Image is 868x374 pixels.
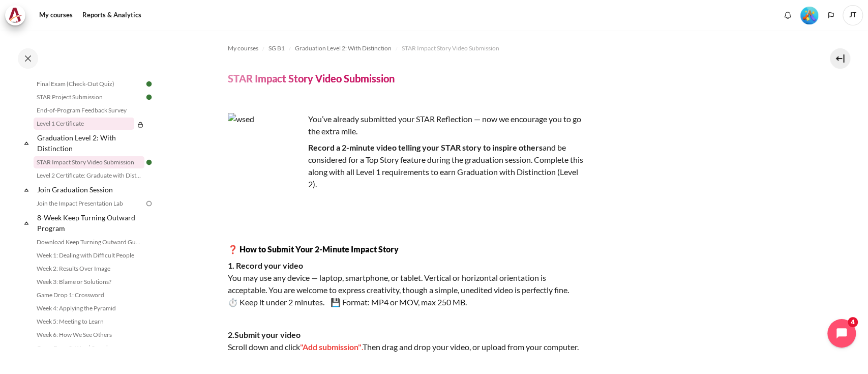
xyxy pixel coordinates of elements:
[34,342,144,354] a: Game Drop 2: Word Search
[34,197,144,210] a: Join the Impact Presentation Lab
[34,289,144,301] a: Game Drop 1: Crossword
[780,8,795,23] div: Show notification window with no new notifications
[823,8,839,23] button: Languages
[228,44,258,53] span: My courses
[34,302,144,314] a: Week 4: Applying the Pyramid
[21,185,32,195] span: Collapse
[144,199,154,208] img: To do
[144,158,154,167] img: Done
[800,7,818,24] img: Level #5
[34,118,134,130] a: Level 1 Certificate
[8,8,22,23] img: Architeck
[228,244,399,254] strong: ❓ How to Submit Your 2-Minute Impact Story
[228,330,301,339] strong: 2.Submit your video
[34,104,144,117] a: End-of-Program Feedback Survey
[34,156,144,168] a: STAR Impact Story Video Submission
[144,93,154,102] img: Done
[144,79,154,89] img: Done
[34,91,144,103] a: STAR Project Submission
[228,113,584,137] p: You’ve already submitted your STAR Reflection — now we encourage you to go the extra mile.
[228,113,304,189] img: wsed
[308,142,543,152] strong: Record a 2-minute video telling your STAR story to inspire others
[796,6,822,24] a: Level #5
[34,329,144,341] a: Week 6: How We See Others
[5,5,31,25] a: Architeck Architeck
[295,44,392,53] span: Graduation Level 2: With Distinction
[228,260,584,308] p: You may use any device — laptop, smartphone, or tablet. Vertical or horizontal orientation is acc...
[36,211,144,235] a: 8-Week Keep Turning Outward Program
[34,276,144,288] a: Week 3: Blame or Solutions?
[79,5,145,25] a: Reports & Analytics
[295,42,392,54] a: Graduation Level 2: With Distinction
[843,5,863,25] a: User menu
[268,42,285,54] a: SG B1
[843,5,863,25] span: JT
[300,342,362,352] span: "Add submission"
[228,72,395,85] h4: STAR Impact Story Video Submission
[402,44,499,53] span: STAR Impact Story Video Submission
[228,40,796,56] nav: Navigation bar
[34,263,144,275] a: Week 2: Results Over Image
[228,329,584,353] p: Scroll down and click Then drag and drop your video, or upload from your computer.
[228,141,584,190] p: and be considered for a Top Story feature during the graduation session. Complete this along with...
[21,218,32,228] span: Collapse
[34,315,144,328] a: Week 5: Meeting to Learn
[402,42,499,54] a: STAR Impact Story Video Submission
[228,261,303,270] strong: 1. Record your video
[21,138,32,148] span: Collapse
[34,169,144,182] a: Level 2 Certificate: Graduate with Distinction
[36,131,144,155] a: Graduation Level 2: With Distinction
[228,42,258,54] a: My courses
[36,5,76,25] a: My courses
[34,249,144,262] a: Week 1: Dealing with Difficult People
[268,44,285,53] span: SG B1
[34,78,144,90] a: Final Exam (Check-Out Quiz)
[34,236,144,248] a: Download Keep Turning Outward Guide
[800,6,818,24] div: Level #5
[362,342,363,352] span: .
[36,183,144,196] a: Join Graduation Session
